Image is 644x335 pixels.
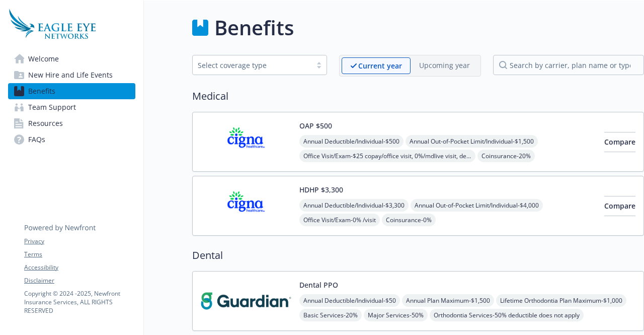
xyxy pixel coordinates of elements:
span: Benefits [28,83,55,99]
input: search by carrier, plan name or type [493,55,644,75]
img: CIGNA carrier logo [201,184,291,227]
span: Orthodontia Services - 50% deductible does not apply [430,309,584,321]
p: Copyright © 2024 - 2025 , Newfront Insurance Services, ALL RIGHTS RESERVED [24,289,135,315]
a: Terms [24,250,135,259]
span: FAQs [28,131,45,148]
a: Welcome [8,51,135,67]
span: Annual Deductible/Individual - $50 [299,294,400,307]
span: Lifetime Orthodontia Plan Maximum - $1,000 [496,294,626,307]
span: Office Visit/Exam - 0% /visit [299,214,380,226]
span: New Hire and Life Events [28,67,113,83]
span: Compare [604,137,635,147]
span: Upcoming year [411,57,478,74]
span: Annual Plan Maximum - $1,500 [402,294,494,307]
span: Major Services - 50% [364,309,428,321]
a: Benefits [8,83,135,99]
a: New Hire and Life Events [8,67,135,83]
span: Resources [28,115,63,131]
span: Annual Deductible/Individual - $500 [299,135,404,148]
h1: Benefits [214,13,294,43]
button: OAP $500 [299,120,332,131]
a: Resources [8,115,135,131]
span: Team Support [28,99,76,115]
a: Disclaimer [24,276,135,285]
a: Privacy [24,237,135,246]
h2: Medical [192,89,644,104]
button: Dental PPO [299,280,338,290]
a: Accessibility [24,263,135,272]
a: Team Support [8,99,135,115]
span: Basic Services - 20% [299,309,362,321]
div: Select coverage type [198,60,306,71]
img: CIGNA carrier logo [201,120,291,163]
p: Current year [358,60,402,71]
span: Compare [604,201,635,211]
button: HDHP $3,300 [299,184,343,195]
span: Annual Out-of-Pocket Limit/Individual - $1,500 [406,135,538,148]
span: Annual Deductible/Individual - $3,300 [299,199,409,212]
img: Guardian carrier logo [201,280,291,322]
span: Office Visit/Exam - $25 copay/office visit, 0%/mdlive visit, deductible does not apply [299,150,475,162]
span: Annual Out-of-Pocket Limit/Individual - $4,000 [411,199,543,212]
button: Compare [604,196,635,216]
span: Welcome [28,51,59,67]
h2: Dental [192,248,644,263]
span: Coinsurance - 20% [477,150,535,162]
button: Compare [604,132,635,152]
a: FAQs [8,131,135,148]
p: Upcoming year [419,60,470,71]
span: Coinsurance - 0% [382,214,436,226]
